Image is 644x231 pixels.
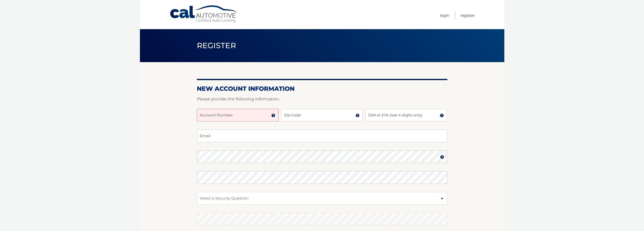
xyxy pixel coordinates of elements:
[170,5,238,23] a: Cal Automotive
[365,109,447,121] input: SSN or EIN (last 4 digits only)
[440,113,444,117] img: tooltip.svg
[460,11,475,20] a: Register
[197,130,447,142] input: Email
[197,96,447,103] p: Please provide the following information.
[356,113,360,117] img: tooltip.svg
[197,41,236,50] span: Register
[281,109,363,121] input: Zip Code
[440,155,444,159] img: tooltip.svg
[440,11,449,20] a: Login
[197,85,447,93] h2: New Account Information
[197,109,279,121] input: Account Number
[271,113,275,117] img: tooltip.svg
